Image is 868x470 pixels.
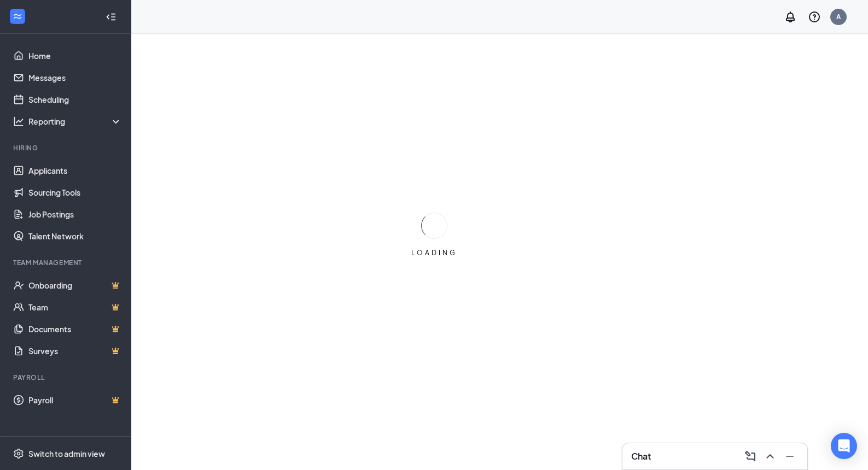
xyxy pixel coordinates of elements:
[744,450,757,463] svg: ComposeMessage
[407,248,462,257] div: LOADING
[761,448,779,465] button: ChevronUp
[13,448,24,459] svg: Settings
[783,450,796,463] svg: Minimize
[764,450,777,463] svg: ChevronUp
[28,181,122,203] a: Sourcing Tools
[28,116,123,127] div: Reporting
[836,12,841,21] div: A
[28,89,122,110] a: Scheduling
[106,11,116,22] svg: Collapse
[28,160,122,181] a: Applicants
[742,448,759,465] button: ComposeMessage
[781,448,799,465] button: Minimize
[28,274,122,296] a: OnboardingCrown
[28,340,122,362] a: SurveysCrown
[28,45,122,67] a: Home
[631,450,651,462] h3: Chat
[13,116,24,127] svg: Analysis
[808,10,821,23] svg: QuestionInfo
[28,448,105,459] div: Switch to admin view
[784,10,797,23] svg: Notifications
[13,258,120,267] div: Team Management
[13,143,120,152] div: Hiring
[28,225,122,247] a: Talent Network
[12,11,23,22] svg: WorkstreamLogo
[28,296,122,318] a: TeamCrown
[28,318,122,340] a: DocumentsCrown
[28,389,122,411] a: PayrollCrown
[13,373,120,382] div: Payroll
[28,203,122,225] a: Job Postings
[28,67,122,89] a: Messages
[831,433,857,459] div: Open Intercom Messenger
